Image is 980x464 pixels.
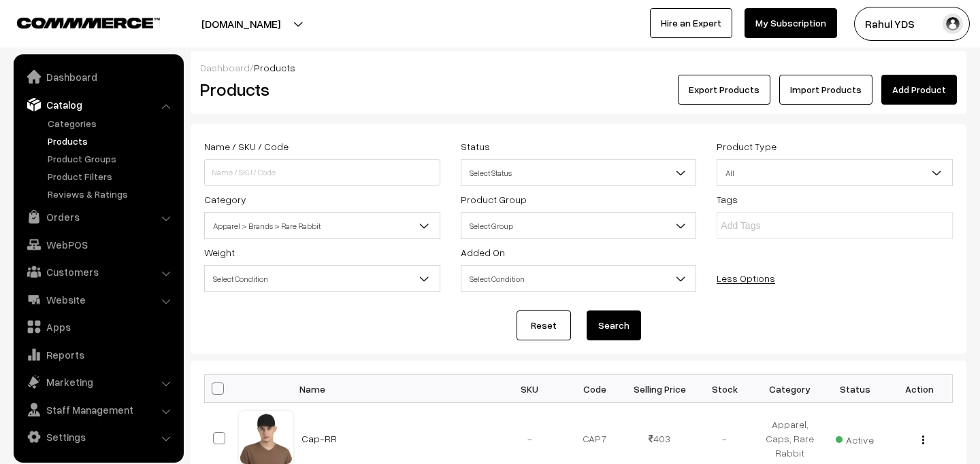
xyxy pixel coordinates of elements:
[678,75,770,105] button: Export Products
[757,375,823,403] th: Category
[717,139,777,154] label: Product Type
[461,139,490,154] label: Status
[461,159,697,186] span: Select Status
[204,265,440,292] span: Select Condition
[650,8,732,38] a: Hire an Expert
[461,267,696,291] span: Select Condition
[922,435,924,444] img: Menu
[44,151,179,166] a: Product Groups
[204,212,440,239] span: Apparel > Brands > Rare Rabbit
[721,219,840,233] input: Add Tags
[461,192,527,207] label: Product Group
[17,14,136,30] a: COMMMERCE
[44,134,179,148] a: Products
[200,79,439,100] h2: Products
[204,159,440,186] input: Name / SKU / Code
[17,425,179,449] a: Settings
[17,260,179,284] a: Customers
[204,192,246,207] label: Category
[17,92,179,117] a: Catalog
[301,433,337,444] a: Cap-RR
[461,161,696,185] span: Select Status
[254,62,295,73] span: Products
[205,267,440,291] span: Select Condition
[17,342,179,367] a: Reports
[17,370,179,394] a: Marketing
[717,192,738,207] label: Tags
[44,169,179,183] a: Product Filters
[293,375,497,403] th: Name
[943,14,963,34] img: user
[562,375,627,403] th: Code
[17,232,179,257] a: WebPOS
[461,214,696,238] span: Select Group
[836,429,874,447] span: Active
[517,310,571,340] a: Reset
[154,7,328,41] button: [DOMAIN_NAME]
[204,245,235,260] label: Weight
[717,161,952,185] span: All
[17,18,160,28] img: COMMMERCE
[17,65,179,89] a: Dashboard
[200,62,250,73] a: Dashboard
[717,159,953,186] span: All
[779,75,872,105] a: Import Products
[17,397,179,422] a: Staff Management
[887,375,953,403] th: Action
[854,7,970,41] button: Rahul YDS
[717,272,775,284] a: Less Options
[204,139,289,154] label: Name / SKU / Code
[461,265,697,292] span: Select Condition
[627,375,693,403] th: Selling Price
[745,8,837,38] a: My Subscription
[17,204,179,229] a: Orders
[200,60,957,75] div: /
[17,287,179,312] a: Website
[881,75,957,105] a: Add Product
[461,245,505,260] label: Added On
[497,375,563,403] th: SKU
[692,375,757,403] th: Stock
[587,310,641,340] button: Search
[205,214,440,238] span: Apparel > Brands > Rare Rabbit
[822,375,887,403] th: Status
[44,116,179,130] a: Categories
[461,212,697,239] span: Select Group
[17,315,179,339] a: Apps
[44,187,179,201] a: Reviews & Ratings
